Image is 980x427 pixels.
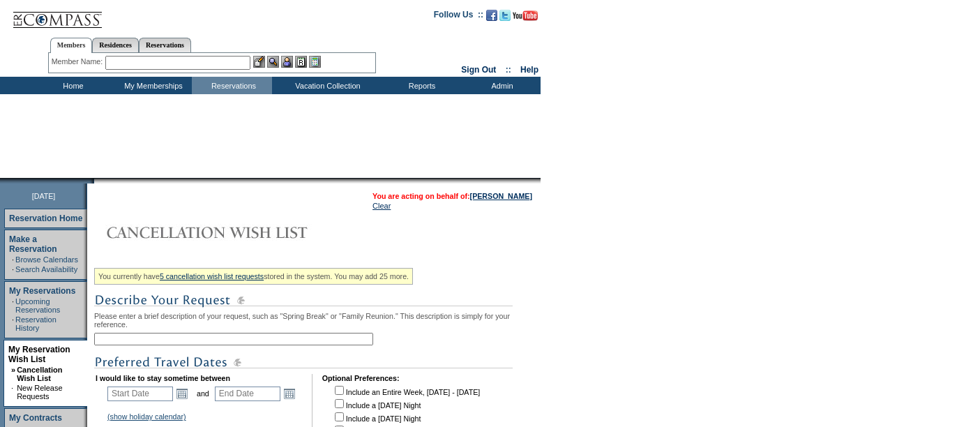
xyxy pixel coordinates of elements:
[470,192,532,200] a: [PERSON_NAME]
[461,65,496,75] a: Sign Out
[520,65,538,75] a: Help
[195,384,211,403] td: and
[267,56,279,68] img: View
[89,178,94,183] img: promoShadowLeftCorner.gif
[12,255,14,264] td: ·
[112,77,192,94] td: My Memberships
[253,56,265,68] img: b_edit.gif
[380,77,460,94] td: Reports
[94,268,413,285] div: You currently have stored in the system. You may add 25 more.
[486,14,497,22] a: Become our fan on Facebook
[107,387,173,401] input: Date format: M/D/Y. Shortcut keys: [T] for Today. [UP] or [.] for Next Day. [DOWN] or [,] for Pre...
[460,77,541,94] td: Admin
[9,213,82,223] a: Reservation Home
[96,374,230,382] b: I would like to stay sometime between
[32,192,56,200] span: [DATE]
[322,374,400,382] b: Optional Preferences:
[372,192,532,200] span: You are acting on behalf of:
[12,315,14,332] td: ·
[50,38,93,53] a: Members
[17,366,62,382] a: Cancellation Wish List
[11,366,15,374] b: »
[31,77,112,94] td: Home
[506,65,511,75] span: ::
[372,202,391,210] a: Clear
[282,386,297,401] a: Open the calendar popup.
[513,10,538,21] img: Subscribe to our YouTube Channel
[9,413,62,423] a: My Contracts
[160,272,264,280] a: 5 cancellation wish list requests
[434,8,483,25] td: Follow Us ::
[486,10,497,21] img: Become our fan on Facebook
[12,297,14,314] td: ·
[9,234,57,254] a: Make a Reservation
[139,38,191,52] a: Reservations
[281,56,293,68] img: Impersonate
[174,386,190,401] a: Open the calendar popup.
[295,56,307,68] img: Reservations
[92,38,139,52] a: Residences
[9,286,75,296] a: My Reservations
[8,345,70,364] a: My Reservation Wish List
[309,56,321,68] img: b_calculator.gif
[15,265,77,274] a: Search Availability
[499,10,511,21] img: Follow us on Twitter
[94,178,96,183] img: blank.gif
[52,56,105,68] div: Member Name:
[11,384,15,400] td: ·
[499,14,511,22] a: Follow us on Twitter
[513,14,538,22] a: Subscribe to our YouTube Channel
[12,265,14,274] td: ·
[215,387,280,401] input: Date format: M/D/Y. Shortcut keys: [T] for Today. [UP] or [.] for Next Day. [DOWN] or [,] for Pre...
[15,297,60,314] a: Upcoming Reservations
[15,315,56,332] a: Reservation History
[272,77,380,94] td: Vacation Collection
[94,218,373,246] img: Cancellation Wish List
[192,77,272,94] td: Reservations
[107,412,186,421] a: (show holiday calendar)
[15,255,78,264] a: Browse Calendars
[17,384,62,400] a: New Release Requests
